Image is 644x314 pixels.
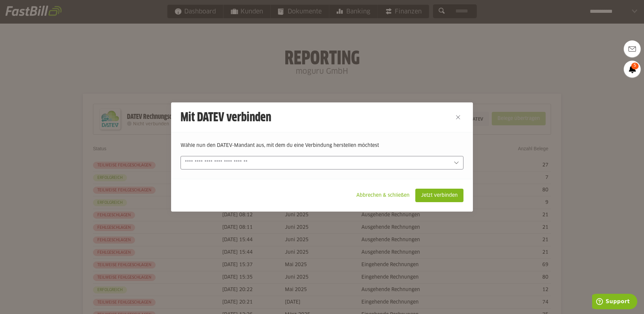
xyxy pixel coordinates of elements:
sl-button: Abbrechen & schließen [351,189,415,202]
a: 5 [624,61,641,77]
sl-button: Jetzt verbinden [415,189,463,202]
p: Wähle nun den DATEV-Mandant aus, mit dem du eine Verbindung herstellen möchtest [181,142,463,149]
iframe: Öffnet ein Widget, in dem Sie weitere Informationen finden [592,294,637,311]
span: 5 [631,63,639,69]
